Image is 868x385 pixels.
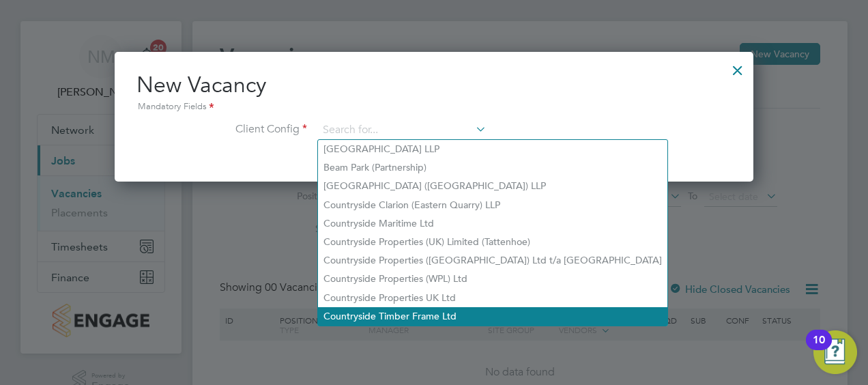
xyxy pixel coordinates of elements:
[318,233,667,251] li: Countryside Properties (UK) Limited (Tattenhoe)
[813,330,857,374] button: Open Resource Center, 10 new notifications
[318,120,487,141] input: Search for...
[318,214,667,233] li: Countryside Maritime Ltd
[136,71,732,115] h2: New Vacancy
[318,177,667,195] li: [GEOGRAPHIC_DATA] ([GEOGRAPHIC_DATA]) LLP
[318,307,667,326] li: Countryside Timber Frame Ltd
[136,122,307,137] label: Client Config
[813,340,825,358] div: 10
[318,196,667,214] li: Countryside Clarion (Eastern Quarry) LLP
[318,140,667,158] li: [GEOGRAPHIC_DATA] LLP
[318,289,667,307] li: Countryside Properties UK Ltd
[318,251,667,270] li: Countryside Properties ([GEOGRAPHIC_DATA]) Ltd t/a [GEOGRAPHIC_DATA]
[318,158,667,177] li: Beam Park (Partnership)
[136,100,732,115] div: Mandatory Fields
[318,270,667,288] li: Countryside Properties (WPL) Ltd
